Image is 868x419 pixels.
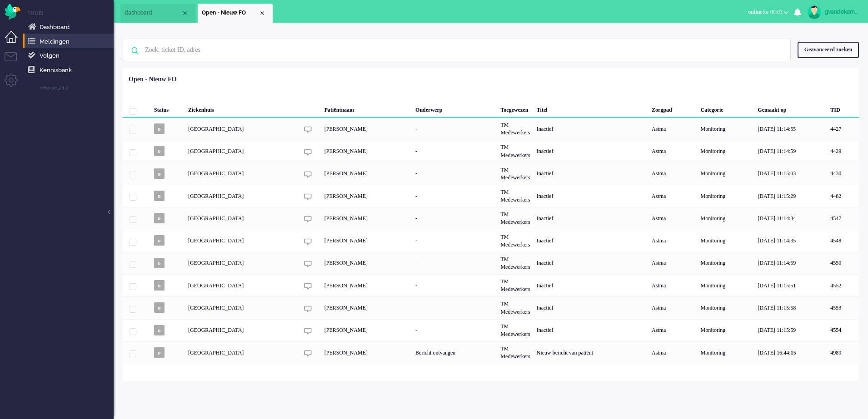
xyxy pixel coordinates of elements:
[26,36,114,46] a: Notifications menu item
[154,235,165,246] span: o
[304,215,312,223] img: ic_chat_grey.svg
[412,163,497,185] div: -
[412,118,497,140] div: -
[827,140,859,162] div: 4429
[649,252,697,274] div: Astma
[534,118,649,140] div: Inactief
[534,163,649,185] div: Inactief
[321,118,412,140] div: [PERSON_NAME]
[154,280,165,291] span: o
[649,118,697,140] div: Astma
[534,341,649,364] div: Nieuw bericht van patiënt
[123,319,859,341] div: 4554
[827,252,859,274] div: 4550
[412,296,497,319] div: -
[120,4,195,23] li: Dashboard
[649,163,697,185] div: Astma
[748,9,783,15] span: for 00:03
[185,319,299,341] div: [GEOGRAPHIC_DATA]
[321,274,412,296] div: [PERSON_NAME]
[497,185,533,207] div: TM Medewerkers
[304,282,312,290] img: ic_chat_grey.svg
[497,296,533,319] div: TM Medewerkers
[123,163,859,185] div: 4430
[827,118,859,140] div: 4427
[827,319,859,341] div: 4554
[304,260,312,268] img: ic_chat_grey.svg
[649,274,697,296] div: Astma
[827,185,859,207] div: 4482
[151,99,185,118] div: Status
[26,65,114,75] a: Knowledge base
[497,341,533,364] div: TM Medewerkers
[185,341,299,364] div: [GEOGRAPHIC_DATA]
[412,207,497,229] div: -
[534,140,649,162] div: Inactief
[798,42,859,58] div: Geavanceerd zoeken
[806,5,859,19] a: gvandekempe
[181,10,189,17] div: Close tab
[649,341,697,364] div: Astma
[185,230,299,252] div: [GEOGRAPHIC_DATA]
[185,118,299,140] div: [GEOGRAPHIC_DATA]
[259,10,266,17] div: Close tab
[698,252,755,274] div: Monitoring
[698,319,755,341] div: Monitoring
[497,252,533,274] div: TM Medewerkers
[497,274,533,296] div: TM Medewerkers
[754,207,827,229] div: [DATE] 11:14:34
[26,22,114,32] a: Dashboard menu item
[5,6,20,13] a: Omnidesk
[698,274,755,296] div: Monitoring
[123,252,859,274] div: 4550
[129,75,176,84] div: Open - Nieuw FO
[154,347,165,358] span: o
[412,99,497,118] div: Onderwerp
[123,296,859,319] div: 4553
[534,296,649,319] div: Inactief
[304,171,312,178] img: ic_chat_grey.svg
[754,274,827,296] div: [DATE] 11:15:51
[40,38,70,45] span: Meldingen
[154,213,165,223] span: o
[534,207,649,229] div: Inactief
[5,4,20,20] img: flow_omnibird.svg
[827,274,859,296] div: 4552
[123,274,859,296] div: 4552
[123,341,859,364] div: 4989
[412,341,497,364] div: Bericht ontvangen
[649,319,697,341] div: Astma
[698,341,755,364] div: Monitoring
[827,207,859,229] div: 4547
[698,296,755,319] div: Monitoring
[5,31,25,51] li: Dashboard menu
[534,230,649,252] div: Inactief
[754,230,827,252] div: [DATE] 11:14:35
[185,207,299,229] div: [GEOGRAPHIC_DATA]
[185,252,299,274] div: [GEOGRAPHIC_DATA]
[698,118,755,140] div: Monitoring
[825,7,859,16] div: gvandekempe
[808,5,821,19] img: avatar
[497,207,533,229] div: TM Medewerkers
[534,185,649,207] div: Inactief
[321,296,412,319] div: [PERSON_NAME]
[154,146,165,156] span: o
[185,185,299,207] div: [GEOGRAPHIC_DATA]
[754,185,827,207] div: [DATE] 11:15:29
[827,296,859,319] div: 4553
[827,341,859,364] div: 4989
[534,274,649,296] div: Inactief
[412,252,497,274] div: -
[754,163,827,185] div: [DATE] 11:15:03
[40,85,68,91] span: release_2.1.2
[321,230,412,252] div: [PERSON_NAME]
[40,24,70,30] span: Dashboard
[321,207,412,229] div: [PERSON_NAME]
[321,99,412,118] div: Patiëntnaam
[321,163,412,185] div: [PERSON_NAME]
[185,296,299,319] div: [GEOGRAPHIC_DATA]
[5,52,25,73] li: Tickets menu
[827,230,859,252] div: 4548
[412,319,497,341] div: -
